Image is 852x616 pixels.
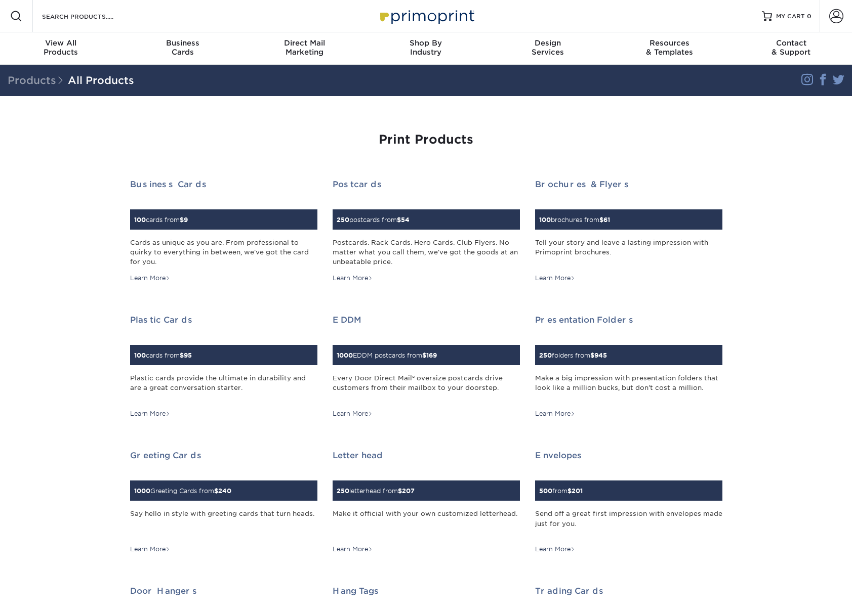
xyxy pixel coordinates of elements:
[121,38,243,48] span: Business
[130,274,170,283] div: Learn More
[337,216,349,224] span: 250
[130,451,317,554] a: Greeting Cards 1000Greeting Cards from$240 Say hello in style with greeting cards that turn heads...
[776,12,805,21] span: MY CART
[130,339,131,339] img: Plastic Cards
[365,38,486,48] span: Shop By
[539,216,551,224] span: 100
[608,38,730,48] span: Resources
[134,351,192,359] small: cards from
[535,180,722,283] a: Brochures & Flyers 100brochures from$61 Tell your story and leave a lasting impression with Primo...
[401,216,410,224] span: 54
[539,351,607,359] small: folders from
[376,5,477,27] img: Primoprint
[535,339,536,339] img: Presentation Folders
[337,351,437,359] small: EDDM postcards from
[184,216,188,224] span: 9
[535,203,536,204] img: Brochures & Flyers
[608,32,730,65] a: Resources& Templates
[8,74,68,86] span: Products
[397,216,401,224] span: $
[535,451,722,460] h2: Envelopes
[567,487,572,495] span: $
[130,133,722,147] h1: Print Products
[68,74,134,86] a: All Products
[41,10,140,22] input: SEARCH PRODUCTS.....
[184,351,192,359] span: 95
[590,351,594,359] span: $
[535,409,575,418] div: Learn More
[134,487,150,495] span: 1000
[487,38,608,48] span: Design
[244,38,365,48] span: Direct Mail
[535,373,722,402] div: Make a big impression with presentation folders that look like a million bucks, but don't cost a ...
[337,216,410,224] small: postcards from
[333,238,520,267] div: Postcards. Rack Cards. Hero Cards. Club Flyers. No matter what you call them, we've got the goods...
[333,509,520,538] div: Make it official with your own customized letterhead.
[731,32,852,65] a: Contact& Support
[130,180,317,283] a: Business Cards 100cards from$9 Cards as unique as you are. From professional to quirky to everyth...
[244,32,365,65] a: Direct MailMarketing
[130,586,317,596] h2: Door Hangers
[487,38,608,57] div: Services
[333,180,520,283] a: Postcards 250postcards from$54 Postcards. Rack Cards. Hero Cards. Club Flyers. No matter what you...
[337,351,353,359] span: 1000
[422,351,426,359] span: $
[333,451,520,554] a: Letterhead 250letterhead from$207 Make it official with your own customized letterhead. Learn More
[130,315,317,418] a: Plastic Cards 100cards from$95 Plastic cards provide the ultimate in durability and are a great c...
[539,351,552,359] span: 250
[535,545,575,554] div: Learn More
[333,274,373,283] div: Learn More
[214,487,218,495] span: $
[807,13,812,20] span: 0
[337,487,415,495] small: letterhead from
[603,216,610,224] span: 61
[535,274,575,283] div: Learn More
[426,351,437,359] span: 169
[134,216,188,224] small: cards from
[608,38,730,57] div: & Templates
[180,351,184,359] span: $
[333,315,520,418] a: EDDM 1000EDDM postcards from$169 Every Door Direct Mail® oversize postcards drive customers from ...
[134,351,146,359] span: 100
[572,487,583,495] span: 201
[333,545,373,554] div: Learn More
[535,238,722,267] div: Tell your story and leave a lasting impression with Primoprint brochures.
[599,216,603,224] span: $
[333,451,520,460] h2: Letterhead
[130,545,170,554] div: Learn More
[402,487,415,495] span: 207
[487,32,608,65] a: DesignServices
[130,409,170,418] div: Learn More
[731,38,852,57] div: & Support
[535,451,722,554] a: Envelopes 500from$201 Send off a great first impression with envelopes made just for you. Learn More
[333,586,520,596] h2: Hang Tags
[731,38,852,48] span: Contact
[365,32,486,65] a: Shop ByIndustry
[130,509,317,538] div: Say hello in style with greeting cards that turn heads.
[539,487,552,495] span: 500
[539,216,610,224] small: brochures from
[218,487,231,495] span: 240
[130,180,317,189] h2: Business Cards
[333,373,520,402] div: Every Door Direct Mail® oversize postcards drive customers from their mailbox to your doorstep.
[535,586,722,596] h2: Trading Cards
[333,315,520,325] h2: EDDM
[535,180,722,189] h2: Brochures & Flyers
[130,315,317,325] h2: Plastic Cards
[337,487,349,495] span: 250
[535,315,722,325] h2: Presentation Folders
[130,373,317,402] div: Plastic cards provide the ultimate in durability and are a great conversation starter.
[134,487,231,495] small: Greeting Cards from
[121,38,243,57] div: Cards
[333,409,373,418] div: Learn More
[130,203,131,204] img: Business Cards
[244,38,365,57] div: Marketing
[535,509,722,538] div: Send off a great first impression with envelopes made just for you.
